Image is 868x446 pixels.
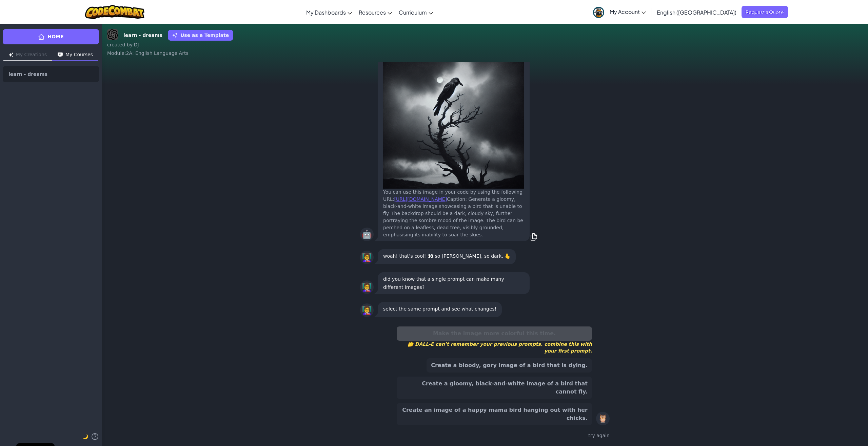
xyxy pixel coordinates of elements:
a: Resources [355,3,395,21]
button: My Creations [3,50,52,61]
div: 🤖 [360,228,374,241]
div: Module : 2A: English Language Arts [107,50,863,57]
img: Icon [9,52,13,57]
div: 👩‍🏫 [360,280,374,294]
a: Request a Quote [742,6,788,18]
a: [URL][DOMAIN_NAME] [394,196,447,202]
button: Create a gloomy, black-and-white image of a bird that cannot fly. [397,377,592,399]
div: 👩‍🏫 [360,251,374,264]
a: Home [3,29,99,44]
span: My Account [610,8,646,15]
span: Curriculum [399,9,427,16]
a: My Account [590,1,649,23]
img: DALL-E 3 [107,29,118,40]
p: select the same prompt and see what changes! [383,305,496,313]
p: did you know that a single prompt can make many different images? [383,275,524,291]
button: Use as a Template [168,30,233,41]
a: learn - dreams [3,66,99,82]
button: Create a bloody, gory image of a bird that is dying. [427,358,592,373]
img: avatar [593,7,604,18]
div: 👩‍🏫 [360,303,374,317]
button: 🌙 [82,432,88,441]
a: Curriculum [395,3,436,21]
button: My Courses [52,50,98,61]
a: My Dashboards [303,3,355,21]
span: Resources [359,9,386,16]
span: My Dashboards [306,9,346,16]
span: 🤔 DALL-E can’t remember your previous prompts. combine this with your first prompt. [397,341,592,354]
div: try again [360,431,610,441]
img: generated [383,48,524,189]
span: English ([GEOGRAPHIC_DATA]) [657,9,736,16]
p: woah! that’s cool! 👀 so [PERSON_NAME], so dark. 🫰 [383,252,510,260]
img: CodeCombat logo [85,5,144,19]
div: You can use this image in your code by using the following URL: Caption: Generate a gloomy, black... [383,189,524,238]
div: 🦉 [596,412,610,425]
span: Home [47,33,63,40]
img: Icon [58,52,63,57]
span: created by : DJ [107,42,139,47]
span: 🌙 [82,434,88,439]
strong: learn - dreams [123,32,162,39]
a: English ([GEOGRAPHIC_DATA]) [653,3,740,21]
button: Create an image of a happy mama bird hanging out with her chicks. [397,403,592,425]
span: learn - dreams [8,72,47,77]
